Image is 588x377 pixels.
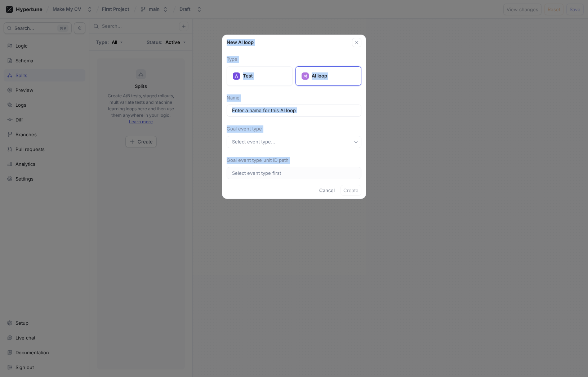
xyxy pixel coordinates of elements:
button: Create [340,185,361,196]
span: Create [343,188,358,192]
span: Cancel [319,188,335,192]
p: AI loop [312,72,355,80]
p: Type [227,56,361,63]
p: Test [243,72,286,80]
p: New AI loop [227,39,352,46]
div: Select event type first [232,170,281,176]
button: Cancel [316,185,338,196]
button: Select event type... [227,136,361,148]
button: Select event type first [227,167,361,179]
p: Goal event type [227,125,361,133]
p: Name [227,94,361,102]
input: Enter a name for this AI loop [232,107,356,114]
p: Goal event type unit ID path [227,157,361,164]
div: Select event type... [232,139,275,145]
